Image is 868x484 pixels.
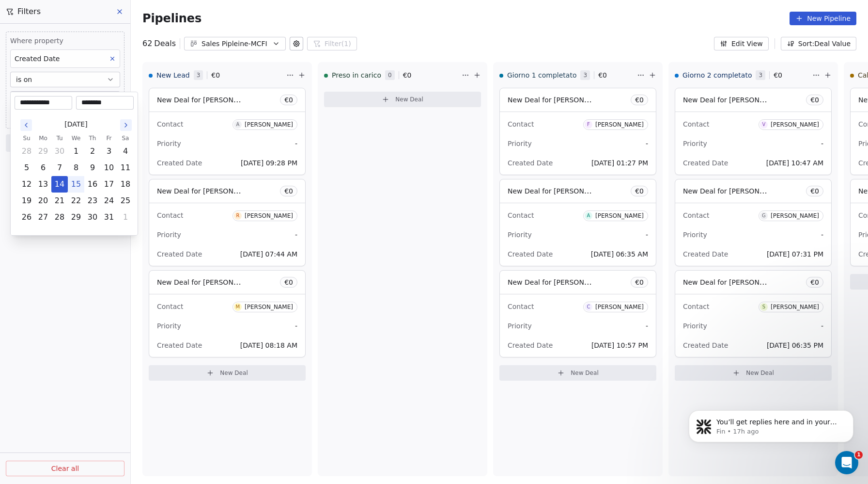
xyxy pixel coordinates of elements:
[20,119,32,131] button: Go to the Previous Month
[52,144,67,159] button: Tuesday, September 30th, 2025
[101,177,117,192] button: Friday, October 17th, 2025
[120,119,132,131] button: Go to the Next Month
[85,160,100,176] button: Thursday, October 9th, 2025
[19,144,34,159] button: Sunday, September 28th, 2025
[101,210,117,225] button: Friday, October 31st, 2025
[35,177,51,192] button: Monday, October 13th, 2025
[85,193,100,209] button: Thursday, October 23rd, 2025
[101,160,117,176] button: Friday, October 10th, 2025
[52,210,67,225] button: Tuesday, October 28th, 2025
[118,210,133,225] button: Saturday, November 1st, 2025
[84,133,101,143] th: Thursday
[68,144,84,159] button: Wednesday, October 1st, 2025
[118,160,133,176] button: Saturday, October 11th, 2025
[118,193,133,209] button: Saturday, October 25th, 2025
[52,177,67,192] button: Tuesday, October 14th, 2025, selected
[35,210,51,225] button: Monday, October 27th, 2025
[19,177,34,192] button: Sunday, October 12th, 2025
[52,193,67,209] button: Tuesday, October 21st, 2025
[101,133,117,143] th: Friday
[68,133,84,143] th: Wednesday
[51,133,68,143] th: Tuesday
[52,160,67,176] button: Tuesday, October 7th, 2025
[118,177,133,192] button: Saturday, October 18th, 2025
[68,177,84,192] button: Today, Wednesday, October 15th, 2025
[855,451,863,459] span: 1
[35,144,51,159] button: Monday, September 29th, 2025
[674,390,868,458] iframe: Intercom notifications message
[101,144,117,159] button: Friday, October 3rd, 2025
[18,133,134,226] table: October 2025
[35,133,51,143] th: Monday
[85,177,100,192] button: Thursday, October 16th, 2025
[64,119,87,129] span: [DATE]
[35,193,51,209] button: Monday, October 20th, 2025
[18,133,35,143] th: Sunday
[68,160,84,176] button: Wednesday, October 8th, 2025
[35,160,51,176] button: Monday, October 6th, 2025
[68,193,84,209] button: Wednesday, October 22nd, 2025
[117,133,134,143] th: Saturday
[101,193,117,209] button: Friday, October 24th, 2025
[19,193,34,209] button: Sunday, October 19th, 2025
[19,210,34,225] button: Sunday, October 26th, 2025
[85,210,100,225] button: Thursday, October 30th, 2025
[118,144,133,159] button: Saturday, October 4th, 2025
[19,160,34,176] button: Sunday, October 5th, 2025
[68,210,84,225] button: Wednesday, October 29th, 2025
[835,451,858,474] iframe: Intercom live chat
[85,144,100,159] button: Thursday, October 2nd, 2025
